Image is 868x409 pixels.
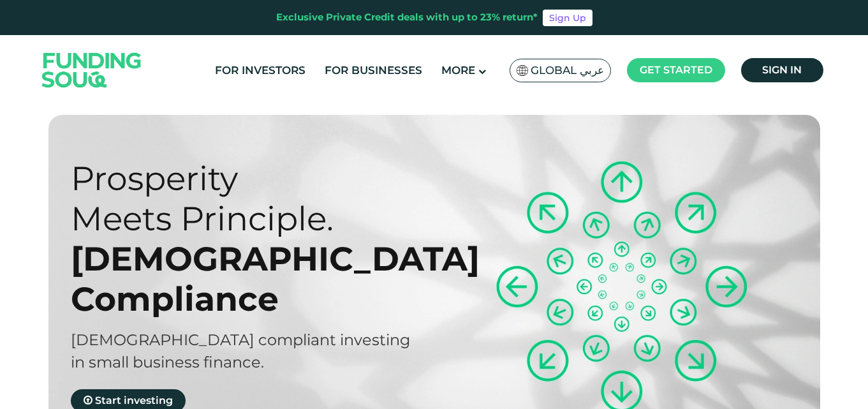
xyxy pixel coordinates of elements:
a: Sign in [741,58,823,82]
div: Exclusive Private Credit deals with up to 23% return* [276,10,538,25]
div: Prosperity [71,158,457,198]
span: Start investing [95,394,173,406]
div: Meets Principle. [71,198,457,239]
a: For Investors [212,60,309,81]
a: For Businesses [321,60,425,81]
span: Global عربي [531,63,604,78]
span: Sign in [762,64,802,76]
span: More [441,64,475,77]
span: Get started [640,64,712,76]
div: in small business finance. [71,351,457,373]
a: Sign Up [543,10,592,26]
div: [DEMOGRAPHIC_DATA] Compliance [71,239,457,319]
img: Logo [29,38,154,102]
img: SA Flag [517,65,528,76]
div: [DEMOGRAPHIC_DATA] compliant investing [71,329,457,351]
